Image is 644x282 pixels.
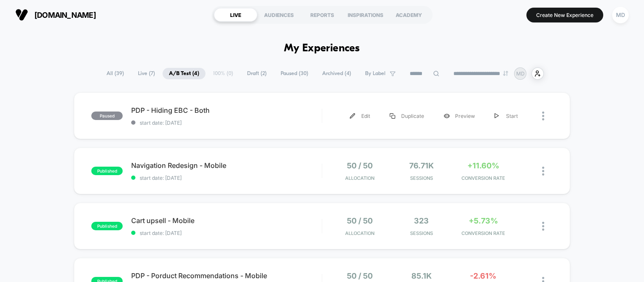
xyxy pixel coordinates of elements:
span: By Label [365,70,385,77]
div: INSPIRATIONS [344,8,387,22]
span: [DOMAIN_NAME] [34,11,96,20]
img: close [542,167,544,176]
div: Start [485,106,528,126]
img: menu [390,113,395,119]
span: -2.61% [470,271,496,280]
span: 323 [414,216,429,225]
span: Archived ( 4 ) [316,68,357,79]
div: MD [612,7,629,23]
div: ACADEMY [387,8,430,22]
span: A/B Test ( 4 ) [163,68,205,79]
div: Duplicate [380,106,434,126]
button: [DOMAIN_NAME] [13,8,98,22]
span: paused [91,112,123,120]
span: Allocation [345,175,374,181]
span: 50 / 50 [347,161,373,170]
span: published [91,222,123,230]
div: Preview [434,106,485,126]
span: PDP - Hiding EBC - Both [131,106,321,114]
div: Edit [340,106,380,126]
span: start date: [DATE] [131,175,321,181]
img: end [503,71,508,76]
span: Live ( 7 ) [132,68,161,79]
button: Create New Experience [526,8,603,22]
span: Sessions [393,175,450,181]
span: Sessions [393,230,450,236]
span: Cart upsell - Mobile [131,216,321,225]
span: CONVERSION RATE [455,230,512,236]
span: 76.71k [409,161,434,170]
h1: My Experiences [284,42,360,55]
span: 50 / 50 [347,271,373,280]
div: LIVE [214,8,257,22]
span: published [91,167,123,175]
span: start date: [DATE] [131,120,321,126]
span: +11.60% [467,161,499,170]
img: close [542,222,544,231]
span: Draft ( 2 ) [241,68,273,79]
span: 85.1k [411,271,432,280]
span: Allocation [345,230,374,236]
img: close [542,112,544,120]
span: start date: [DATE] [131,230,321,236]
span: Navigation Redesign - Mobile [131,161,321,170]
div: AUDIENCES [257,8,301,22]
p: MD [516,70,525,77]
span: 50 / 50 [347,216,373,225]
img: menu [495,113,499,119]
span: PDP - Porduct Recommendations - Mobile [131,271,321,280]
span: +5.73% [469,216,498,225]
div: REPORTS [301,8,344,22]
img: menu [350,113,355,119]
span: Paused ( 30 ) [274,68,315,79]
span: CONVERSION RATE [455,175,512,181]
span: All ( 39 ) [100,68,130,79]
button: MD [610,6,631,24]
img: Visually logo [15,8,28,21]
